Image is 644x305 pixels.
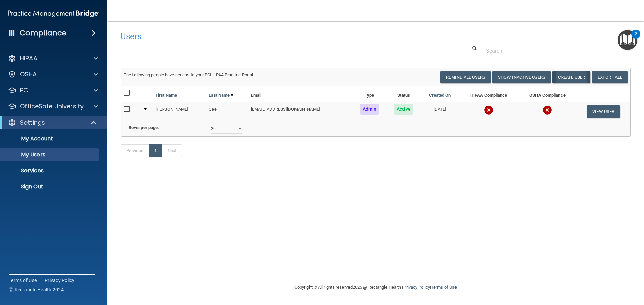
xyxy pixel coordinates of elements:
[20,119,45,127] p: Settings
[4,151,96,158] p: My Users
[4,135,96,142] p: My Account
[543,105,552,115] img: cross.ca9f0e7f.svg
[8,7,99,20] img: PMB logo
[124,72,253,77] span: The following people have access to your PCIHIPAA Practice Portal
[484,105,493,115] img: cross.ca9f0e7f.svg
[9,286,64,293] span: Ⓒ Rectangle Health 2024
[121,144,149,157] a: Previous
[486,45,626,57] input: Search
[618,30,637,50] button: Open Resource Center, 2 new notifications
[4,183,96,190] p: Sign Out
[429,91,451,99] a: Created On
[20,102,84,110] p: OfficeSafe University
[360,104,379,115] span: Admin
[635,34,637,43] div: 2
[431,285,457,290] a: Terms of Use
[153,102,206,121] td: [PERSON_NAME]
[20,70,37,78] p: OSHA
[519,86,577,102] th: OSHA Compliance
[248,102,352,121] td: [EMAIL_ADDRESS][DOMAIN_NAME]
[8,119,97,127] a: Settings
[421,102,459,121] td: [DATE]
[20,54,37,62] p: HIPAA
[387,86,421,102] th: Status
[492,71,551,83] button: Show Inactive Users
[45,277,75,284] a: Privacy Policy
[20,86,30,94] p: PCI
[352,86,387,102] th: Type
[9,277,37,284] a: Terms of Use
[162,144,182,157] a: Next
[206,102,248,121] td: Gee
[4,167,96,174] p: Services
[121,32,414,41] h4: Users
[8,102,98,110] a: OfficeSafe University
[592,71,628,83] a: Export All
[156,91,177,99] a: First Name
[8,86,98,94] a: PCI
[248,86,352,102] th: Email
[253,277,498,298] div: Copyright © All rights reserved 2025 @ Rectangle Health | |
[459,86,519,102] th: HIPAA Compliance
[552,71,590,83] button: Create User
[8,70,98,78] a: OSHA
[403,285,430,290] a: Privacy Policy
[20,28,66,38] h4: Compliance
[129,125,159,130] b: Rows per page:
[440,71,491,83] button: Remind All Users
[149,144,162,157] a: 1
[394,104,413,115] span: Active
[8,54,98,62] a: HIPAA
[209,91,233,99] a: Last Name
[587,105,620,118] button: View User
